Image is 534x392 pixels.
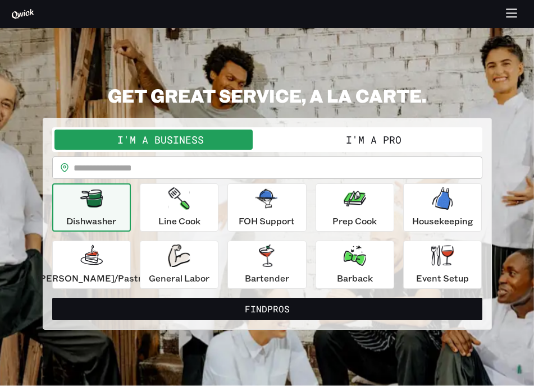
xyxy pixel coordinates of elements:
[227,241,306,289] button: Bartender
[245,271,289,285] p: Bartender
[140,241,218,289] button: General Labor
[267,130,480,150] button: I'm a Pro
[332,214,377,228] p: Prep Cook
[43,84,492,107] h2: GET GREAT SERVICE, A LA CARTE.
[66,214,116,228] p: Dishwasher
[52,298,482,320] button: FindPros
[36,271,147,285] p: [PERSON_NAME]/Pastry
[140,183,218,232] button: Line Cook
[52,241,131,289] button: [PERSON_NAME]/Pastry
[316,241,394,289] button: Barback
[412,214,473,228] p: Housekeeping
[149,271,209,285] p: General Labor
[403,183,482,232] button: Housekeeping
[337,271,373,285] p: Barback
[239,214,295,228] p: FOH Support
[158,214,200,228] p: Line Cook
[416,271,469,285] p: Event Setup
[52,183,131,232] button: Dishwasher
[227,183,306,232] button: FOH Support
[316,183,394,232] button: Prep Cook
[54,130,267,150] button: I'm a Business
[403,241,482,289] button: Event Setup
